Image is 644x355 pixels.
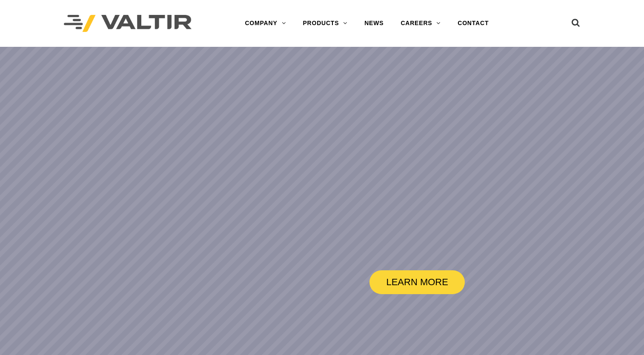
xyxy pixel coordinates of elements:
a: COMPANY [236,15,294,32]
a: CONTACT [449,15,497,32]
a: PRODUCTS [294,15,356,32]
a: LEARN MORE [369,270,465,294]
a: CAREERS [392,15,449,32]
a: NEWS [356,15,392,32]
img: Valtir [64,15,192,32]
